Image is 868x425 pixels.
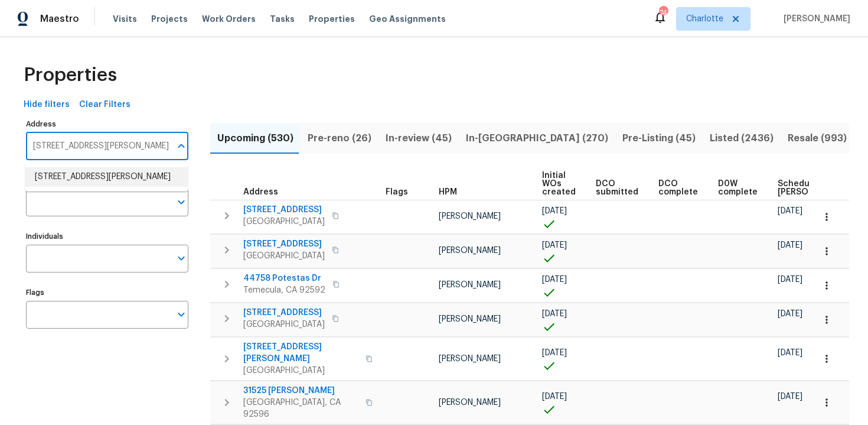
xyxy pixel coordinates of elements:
span: Resale (993) [788,130,847,147]
span: Geo Assignments [369,13,446,25]
span: In-review (45) [386,130,452,147]
span: Address [243,188,278,196]
span: [STREET_ADDRESS][PERSON_NAME] [243,341,358,365]
span: Listed (2436) [710,130,774,147]
span: Work Orders [202,13,256,25]
span: Tasks [270,15,295,23]
span: Upcoming (530) [217,130,293,147]
span: [GEOGRAPHIC_DATA], CA 92596 [243,397,358,420]
span: [GEOGRAPHIC_DATA] [243,319,325,330]
span: [PERSON_NAME] [439,246,501,255]
span: [PERSON_NAME] [779,13,850,25]
span: [DATE] [778,349,802,357]
span: [PERSON_NAME] [439,281,501,289]
span: [STREET_ADDRESS] [243,238,325,250]
label: Flags [26,289,188,296]
div: 74 [659,7,667,19]
button: Close [173,138,190,154]
span: Temecula, CA 92592 [243,284,325,296]
button: Open [173,306,190,323]
span: DCO submitted [596,180,638,196]
span: [DATE] [778,275,802,284]
button: Open [173,250,190,267]
input: Search ... [26,132,171,160]
span: Charlotte [686,13,723,25]
span: In-[GEOGRAPHIC_DATA] (270) [466,130,608,147]
span: Projects [151,13,188,25]
span: [DATE] [778,207,802,215]
span: [DATE] [542,275,567,284]
span: [DATE] [778,310,802,318]
span: Properties [24,69,117,81]
span: [GEOGRAPHIC_DATA] [243,250,325,262]
span: [PERSON_NAME] [439,212,501,220]
button: Hide filters [19,94,74,116]
span: HPM [439,188,457,196]
label: Individuals [26,233,188,240]
span: Clear Filters [79,98,130,112]
span: [DATE] [542,241,567,249]
span: Pre-Listing (45) [622,130,696,147]
span: Scheduled [PERSON_NAME] [778,180,844,196]
button: Open [173,194,190,210]
span: [DATE] [542,310,567,318]
span: Maestro [40,13,79,25]
span: 31525 [PERSON_NAME] [243,385,358,397]
span: [DATE] [542,349,567,357]
span: 44758 Potestas Dr [243,272,325,284]
span: [GEOGRAPHIC_DATA] [243,216,325,228]
span: [PERSON_NAME] [439,355,501,363]
span: Pre-reno (26) [308,130,371,147]
span: [DATE] [542,207,567,215]
button: Clear Filters [74,94,135,116]
span: [PERSON_NAME] [439,315,501,323]
span: [DATE] [778,392,802,401]
li: [STREET_ADDRESS][PERSON_NAME] [25,167,188,187]
span: Flags [386,188,408,196]
span: [DATE] [778,241,802,249]
span: [STREET_ADDRESS] [243,307,325,319]
span: [PERSON_NAME] [439,398,501,407]
label: Address [26,121,188,128]
span: DCO complete [658,180,698,196]
span: Hide filters [24,98,70,112]
span: D0W complete [718,180,758,196]
span: Initial WOs created [542,171,576,196]
span: [DATE] [542,392,567,401]
span: Visits [113,13,137,25]
span: Properties [309,13,355,25]
span: [STREET_ADDRESS] [243,204,325,216]
span: [GEOGRAPHIC_DATA] [243,365,358,377]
